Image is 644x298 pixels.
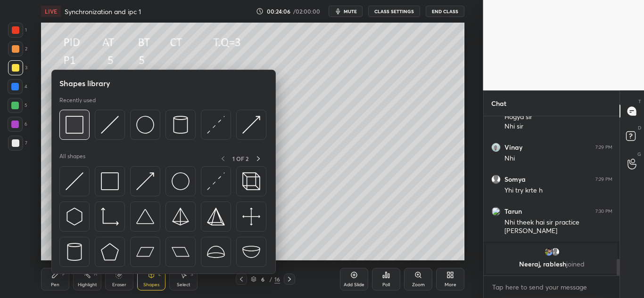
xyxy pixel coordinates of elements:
[158,272,161,277] div: L
[172,172,190,190] img: svg+xml;charset=utf-8,%3Csvg%20xmlns%3D%22http%3A%2F%2Fwww.w3.org%2F2000%2Fsvg%22%20width%3D%2236...
[484,116,620,275] div: grid
[66,243,83,261] img: svg+xml;charset=utf-8,%3Csvg%20xmlns%3D%22http%3A%2F%2Fwww.w3.org%2F2000%2Fsvg%22%20width%3D%2228...
[566,259,585,268] span: joined
[8,41,27,56] div: 2
[190,272,193,277] div: S
[258,276,268,282] div: 6
[274,275,280,283] div: 16
[445,282,456,287] div: More
[177,282,190,287] div: Select
[65,7,141,16] h4: Synchronization and ipc 1
[207,172,225,190] img: svg+xml;charset=utf-8,%3Csvg%20xmlns%3D%22http%3A%2F%2Fwww.w3.org%2F2000%2Fsvg%22%20width%3D%2230...
[504,113,612,122] div: Hogya sir
[544,247,553,257] img: bd82cd2e21954e75be78917a8af70c43.jpg
[491,175,501,184] img: default.png
[491,143,501,152] img: 82b3e93e0bfc40a2a9438f246a4d4812.19333427_3
[136,172,154,190] img: svg+xml;charset=utf-8,%3Csvg%20xmlns%3D%22http%3A%2F%2Fwww.w3.org%2F2000%2Fsvg%22%20width%3D%2230...
[112,282,126,287] div: Eraser
[8,23,27,38] div: 1
[59,78,110,89] h5: Shapes library
[504,154,612,163] div: Nhi
[136,208,154,226] img: svg+xml;charset=utf-8,%3Csvg%20xmlns%3D%22http%3A%2F%2Fwww.w3.org%2F2000%2Fsvg%22%20width%3D%2238...
[101,172,119,190] img: svg+xml;charset=utf-8,%3Csvg%20xmlns%3D%22http%3A%2F%2Fwww.w3.org%2F2000%2Fsvg%22%20width%3D%2234...
[426,6,464,17] button: End Class
[8,79,27,94] div: 4
[136,243,154,261] img: svg+xml;charset=utf-8,%3Csvg%20xmlns%3D%22http%3A%2F%2Fwww.w3.org%2F2000%2Fsvg%22%20width%3D%2244...
[368,6,420,17] button: CLASS SETTINGS
[101,208,119,226] img: svg+xml;charset=utf-8,%3Csvg%20xmlns%3D%22http%3A%2F%2Fwww.w3.org%2F2000%2Fsvg%22%20width%3D%2233...
[62,272,65,277] div: P
[78,282,97,287] div: Highlight
[207,116,225,134] img: svg+xml;charset=utf-8,%3Csvg%20xmlns%3D%22http%3A%2F%2Fwww.w3.org%2F2000%2Fsvg%22%20width%3D%2230...
[504,207,522,216] h6: Tarun
[595,177,612,182] div: 7:29 PM
[344,282,364,287] div: Add Slide
[207,243,225,261] img: svg+xml;charset=utf-8,%3Csvg%20xmlns%3D%22http%3A%2F%2Fwww.w3.org%2F2000%2Fsvg%22%20width%3D%2238...
[172,243,190,261] img: svg+xml;charset=utf-8,%3Csvg%20xmlns%3D%22http%3A%2F%2Fwww.w3.org%2F2000%2Fsvg%22%20width%3D%2244...
[382,282,390,287] div: Poll
[492,260,612,268] p: Neeraj, rablesh
[329,6,363,17] button: mute
[504,122,612,131] div: Nhi sir
[638,124,641,131] p: D
[595,209,612,214] div: 7:30 PM
[207,208,225,226] img: svg+xml;charset=utf-8,%3Csvg%20xmlns%3D%22http%3A%2F%2Fwww.w3.org%2F2000%2Fsvg%22%20width%3D%2234...
[270,276,272,282] div: /
[66,172,83,190] img: svg+xml;charset=utf-8,%3Csvg%20xmlns%3D%22http%3A%2F%2Fwww.w3.org%2F2000%2Fsvg%22%20width%3D%2230...
[232,155,248,162] p: 1 OF 2
[504,143,522,152] h6: Vinay
[491,207,501,216] img: 3
[8,60,27,75] div: 3
[242,116,260,134] img: svg+xml;charset=utf-8,%3Csvg%20xmlns%3D%22http%3A%2F%2Fwww.w3.org%2F2000%2Fsvg%22%20width%3D%2230...
[637,151,641,158] p: G
[66,208,83,226] img: svg+xml;charset=utf-8,%3Csvg%20xmlns%3D%22http%3A%2F%2Fwww.w3.org%2F2000%2Fsvg%22%20width%3D%2230...
[172,116,190,134] img: svg+xml;charset=utf-8,%3Csvg%20xmlns%3D%22http%3A%2F%2Fwww.w3.org%2F2000%2Fsvg%22%20width%3D%2228...
[101,116,119,134] img: svg+xml;charset=utf-8,%3Csvg%20xmlns%3D%22http%3A%2F%2Fwww.w3.org%2F2000%2Fsvg%22%20width%3D%2230...
[101,243,119,261] img: svg+xml;charset=utf-8,%3Csvg%20xmlns%3D%22http%3A%2F%2Fwww.w3.org%2F2000%2Fsvg%22%20width%3D%2234...
[59,153,85,164] p: All shapes
[504,175,526,184] h6: Somya
[59,97,96,104] p: Recently used
[8,98,27,113] div: 5
[66,116,83,134] img: svg+xml;charset=utf-8,%3Csvg%20xmlns%3D%22http%3A%2F%2Fwww.w3.org%2F2000%2Fsvg%22%20width%3D%2234...
[550,247,560,257] img: default.png
[638,98,641,105] p: T
[242,208,260,226] img: svg+xml;charset=utf-8,%3Csvg%20xmlns%3D%22http%3A%2F%2Fwww.w3.org%2F2000%2Fsvg%22%20width%3D%2240...
[41,6,61,17] div: LIVE
[595,145,612,150] div: 7:29 PM
[172,208,190,226] img: svg+xml;charset=utf-8,%3Csvg%20xmlns%3D%22http%3A%2F%2Fwww.w3.org%2F2000%2Fsvg%22%20width%3D%2234...
[504,186,612,195] div: Yhi try krte h
[143,282,159,287] div: Shapes
[412,282,425,287] div: Zoom
[51,282,59,287] div: Pen
[8,136,27,151] div: 7
[94,272,97,277] div: H
[8,117,27,132] div: 6
[136,116,154,134] img: svg+xml;charset=utf-8,%3Csvg%20xmlns%3D%22http%3A%2F%2Fwww.w3.org%2F2000%2Fsvg%22%20width%3D%2236...
[242,243,260,261] img: svg+xml;charset=utf-8,%3Csvg%20xmlns%3D%22http%3A%2F%2Fwww.w3.org%2F2000%2Fsvg%22%20width%3D%2238...
[242,172,260,190] img: svg+xml;charset=utf-8,%3Csvg%20xmlns%3D%22http%3A%2F%2Fwww.w3.org%2F2000%2Fsvg%22%20width%3D%2235...
[504,218,612,236] div: Nhi theek hai sir practice [PERSON_NAME]
[484,91,514,116] p: Chat
[344,8,357,15] span: mute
